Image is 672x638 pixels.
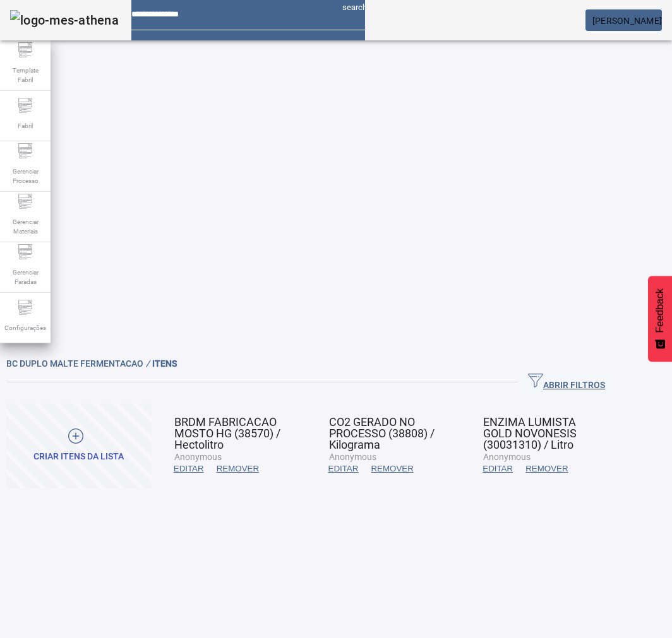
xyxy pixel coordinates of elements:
[518,371,615,394] button: ABRIR FILTROS
[483,452,531,462] span: Anonymous
[33,451,124,463] div: CRIAR ITENS DA LISTA
[6,358,152,369] span: BC DUPLO MALTE FERMENTACAO
[174,415,280,451] span: BRDM FABRICACAO MOSTO HG (38570) / Hectolitro
[519,458,574,480] button: REMOVER
[146,358,150,369] em: /
[329,415,435,451] span: CO2 GERADO NO PROCESSO (38808) / Kilograma
[6,62,44,88] span: Template Fabril
[6,163,44,189] span: Gerenciar Processo
[14,117,37,134] span: Fabril
[6,403,152,488] button: CRIAR ITENS DA LISTA
[1,319,50,336] span: Configurações
[592,16,662,26] span: [PERSON_NAME]
[528,373,605,392] span: ABRIR FILTROS
[483,463,513,475] span: EDITAR
[152,358,177,369] span: ITENS
[476,458,519,480] button: EDITAR
[654,288,666,333] span: Feedback
[6,264,44,290] span: Gerenciar Paradas
[364,458,419,480] button: REMOVER
[217,463,259,475] span: REMOVER
[648,276,672,362] button: Feedback - Mostrar pesquisa
[6,213,44,240] span: Gerenciar Materiais
[322,458,365,480] button: EDITAR
[167,458,210,480] button: EDITAR
[328,463,359,475] span: EDITAR
[174,452,222,462] span: Anonymous
[210,458,265,480] button: REMOVER
[483,415,577,451] span: ENZIMA LUMISTA GOLD NOVONESIS (30031310) / Litro
[329,452,376,462] span: Anonymous
[371,463,413,475] span: REMOVER
[174,463,204,475] span: EDITAR
[525,463,568,475] span: REMOVER
[10,10,119,30] img: logo-mes-athena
